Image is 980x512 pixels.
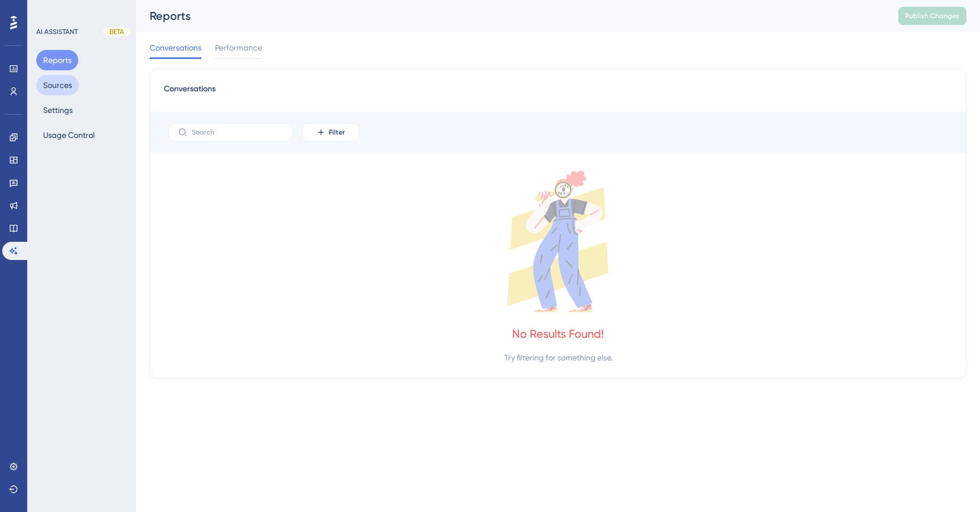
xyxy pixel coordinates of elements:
[215,41,262,54] span: Performance
[36,125,102,145] button: Usage Control
[36,27,78,36] div: AI ASSISTANT
[150,8,870,24] div: Reports
[302,123,359,141] button: Filter
[36,100,79,120] button: Settings
[898,7,966,25] button: Publish Changes
[164,82,216,103] span: Conversations
[512,326,604,342] div: No Results Found!
[36,75,79,95] button: Sources
[36,50,78,70] button: Reports
[150,41,201,54] span: Conversations
[905,11,960,20] span: Publish Changes
[192,128,284,136] input: Search
[329,128,345,137] span: Filter
[103,27,130,36] div: BETA
[504,351,612,364] div: Try filtering for something else.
